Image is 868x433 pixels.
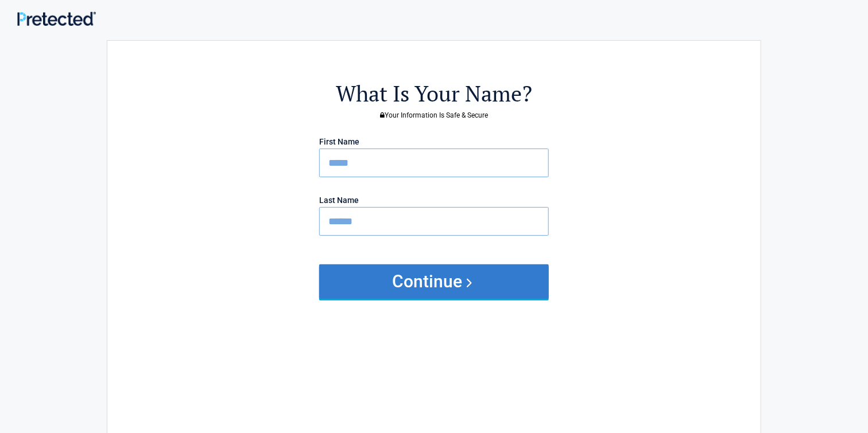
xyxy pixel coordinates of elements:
[170,112,697,119] h3: Your Information Is Safe & Secure
[319,264,549,299] button: Continue
[170,79,697,108] h2: What Is Your Name?
[319,196,359,204] label: Last Name
[319,138,359,146] label: First Name
[17,11,96,26] img: Main Logo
